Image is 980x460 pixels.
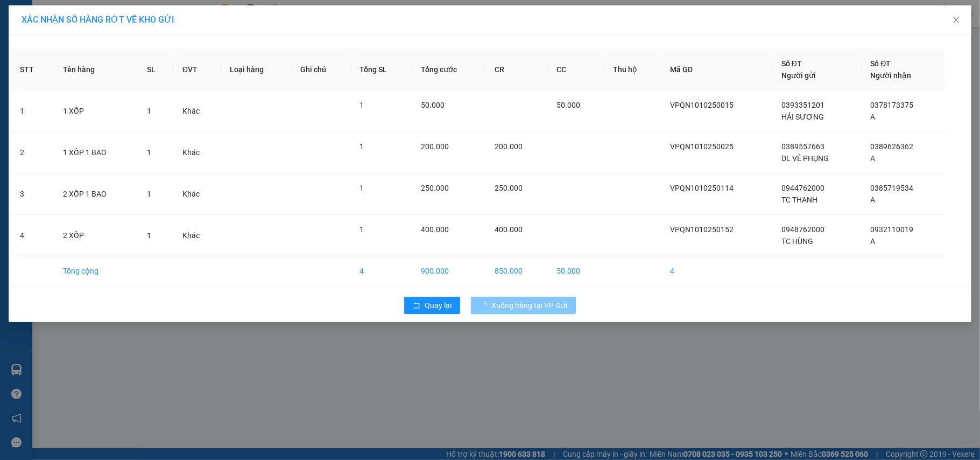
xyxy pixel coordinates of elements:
span: loading [480,302,491,309]
span: DL VÉ PHỤNG [781,154,829,163]
span: VPQN1010250152 [670,225,734,234]
span: 1 [359,142,364,151]
span: Số ĐT [870,59,891,68]
th: SL [138,49,174,90]
td: 50.000 [548,256,605,286]
span: 0932110019 [870,225,913,234]
span: VPQN1010250114 [670,184,734,192]
span: 0393351201 [781,101,824,109]
span: 1 [147,107,151,115]
span: A [870,113,875,121]
span: Xuống hàng tại VP Gửi [491,299,567,311]
th: CC [548,49,605,90]
span: 1 [147,190,151,198]
th: CR [486,49,548,90]
span: TC HÙNG [781,237,813,246]
span: 250.000 [495,184,523,192]
td: Khác [174,215,221,256]
button: Xuống hàng tại VP Gửi [471,297,576,314]
td: 2 [11,132,54,173]
span: 1 [147,231,151,240]
td: 1 XỐP [54,90,138,132]
span: A [870,154,875,163]
span: XÁC NHẬN SỐ HÀNG RỚT VỀ KHO GỬI [22,15,174,25]
button: Close [941,5,971,36]
span: 0378173375 [870,101,913,109]
td: 1 [11,90,54,132]
td: Khác [174,90,221,132]
span: TC THANH [781,196,817,204]
td: Khác [174,132,221,173]
span: 200.000 [495,142,523,151]
th: Tên hàng [54,49,138,90]
td: 3 [11,173,54,215]
th: Loại hàng [221,49,292,90]
td: 1 XỐP 1 BAO [54,132,138,173]
span: 50.000 [557,101,581,109]
span: close [952,16,961,24]
span: 0389626362 [870,142,913,151]
span: VPQN1010250025 [670,142,734,151]
span: 50.000 [421,101,445,109]
span: 0385719534 [870,184,913,192]
td: Khác [174,173,221,215]
th: Ghi chú [292,49,351,90]
span: A [870,196,875,204]
span: Số ĐT [781,59,802,68]
td: 4 [661,256,773,286]
th: Mã GD [661,49,773,90]
span: 1 [359,225,364,234]
span: 200.000 [421,142,449,151]
td: Tổng cộng [54,256,138,286]
span: 400.000 [421,225,449,234]
span: Người nhận [870,71,911,80]
td: 900.000 [412,256,485,286]
button: rollbackQuay lại [404,297,460,314]
span: 1 [359,184,364,192]
span: Người gửi [781,71,816,80]
span: 250.000 [421,184,449,192]
span: 1 [359,101,364,109]
th: STT [11,49,54,90]
span: 0944762000 [781,184,824,192]
span: A [870,237,875,246]
td: 4 [11,215,54,256]
th: ĐVT [174,49,221,90]
span: 0389557663 [781,142,824,151]
th: Tổng cước [412,49,485,90]
td: 850.000 [486,256,548,286]
span: 1 [147,148,151,157]
span: VPQN1010250015 [670,101,734,109]
span: 0948762000 [781,225,824,234]
span: 400.000 [495,225,523,234]
td: 2 XỐP 1 BAO [54,173,138,215]
span: Quay lại [425,299,452,311]
th: Tổng SL [351,49,412,90]
span: rollback [413,302,420,310]
span: HẢI SƯƠNG [781,113,824,121]
th: Thu hộ [604,49,661,90]
td: 4 [351,256,412,286]
td: 2 XỐP [54,215,138,256]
